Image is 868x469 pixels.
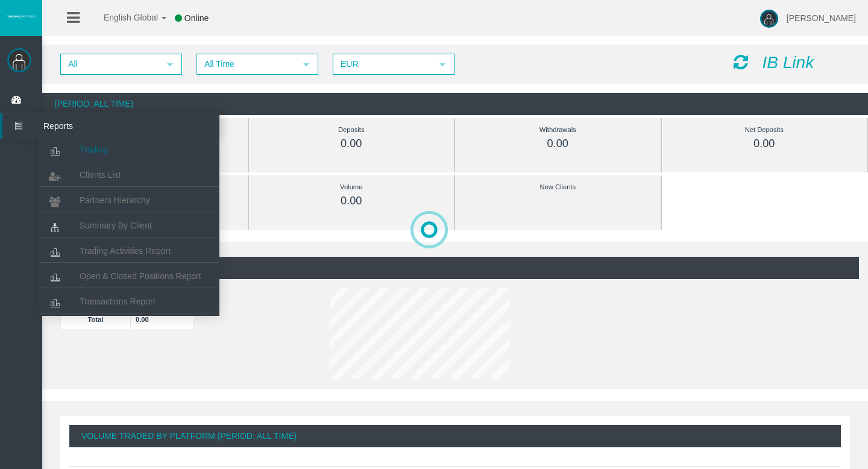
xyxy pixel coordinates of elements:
a: Summary By Client [39,215,219,236]
span: EUR [334,55,432,74]
span: Trading [80,145,108,154]
div: Volume Traded By Platform (Period: All Time) [69,425,841,447]
a: Trading [39,139,219,160]
a: Transactions Report [39,291,219,312]
span: select [301,60,311,69]
span: All [61,55,159,74]
div: 0.00 [689,137,840,151]
span: Transactions Report [80,297,156,306]
i: IB Link [763,53,814,72]
a: Clients List [39,164,219,186]
div: New Clients [482,180,634,194]
td: Total [61,309,131,329]
span: English Global [88,13,158,22]
div: Volume [276,180,427,194]
div: 0.00 [482,137,634,151]
div: 0.00 [276,194,427,208]
span: Summary By Client [80,221,152,230]
span: Online [184,13,209,23]
i: Reload Dashboard [734,54,748,71]
div: 0.00 [276,137,427,151]
span: Open & Closed Positions Report [80,271,201,281]
div: (Period: All Time) [42,93,868,115]
span: [PERSON_NAME] [787,13,856,23]
a: Open & Closed Positions Report [39,265,219,287]
span: Clients List [80,170,121,180]
a: Reports [2,113,219,139]
div: Withdrawals [482,123,634,137]
span: All Time [198,55,295,74]
div: Deposits [276,123,427,137]
img: user-image [760,10,778,28]
span: Partners Hierarchy [80,195,150,205]
span: select [165,60,175,69]
img: logo.svg [6,14,36,19]
span: Reports [34,113,153,139]
td: 0.00 [131,309,193,329]
span: Trading Activities Report [80,246,171,256]
a: Partners Hierarchy [39,189,219,211]
a: Trading Activities Report [39,240,219,262]
div: Net Deposits [689,123,840,137]
span: select [438,60,447,69]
